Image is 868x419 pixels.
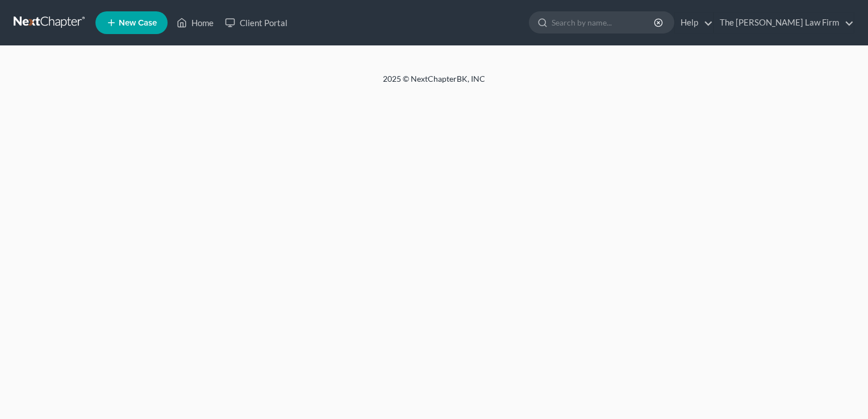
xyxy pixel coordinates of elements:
[119,19,157,27] span: New Case
[675,12,713,33] a: Help
[171,12,219,33] a: Home
[552,12,656,33] input: Search by name...
[219,12,293,33] a: Client Portal
[110,73,758,94] div: 2025 © NextChapterBK, INC
[714,12,854,33] a: The [PERSON_NAME] Law Firm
